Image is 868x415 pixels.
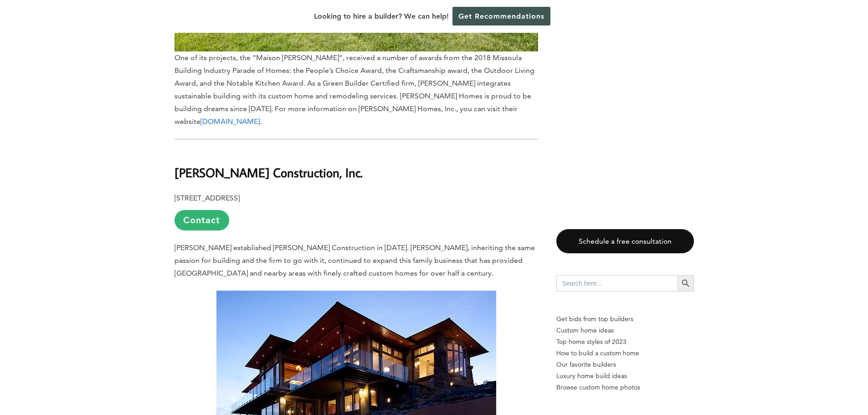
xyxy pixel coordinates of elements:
a: Schedule a free consultation [556,229,694,253]
input: Search here... [556,275,678,292]
a: Browse custom home photos [556,382,694,393]
a: Our favorite builders [556,359,694,370]
i: . [200,117,262,126]
b: [PERSON_NAME] Construction, Inc. [175,164,363,180]
a: Contact [175,210,229,231]
iframe: Drift Widget Chat Controller [693,349,857,404]
span: [PERSON_NAME] established [PERSON_NAME] Construction in [DATE]. [PERSON_NAME], inheriting the sam... [175,243,535,277]
a: Top home styles of 2023 [556,336,694,348]
a: Get Recommendations [452,7,550,26]
a: Custom home ideas [556,325,694,336]
a: Luxury home build ideas [556,370,694,382]
a: [DOMAIN_NAME] [200,117,260,126]
b: [STREET_ADDRESS] [175,194,240,202]
p: Get bids from top builders [556,313,694,325]
a: How to build a custom home [556,348,694,359]
svg: Search [681,278,691,288]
